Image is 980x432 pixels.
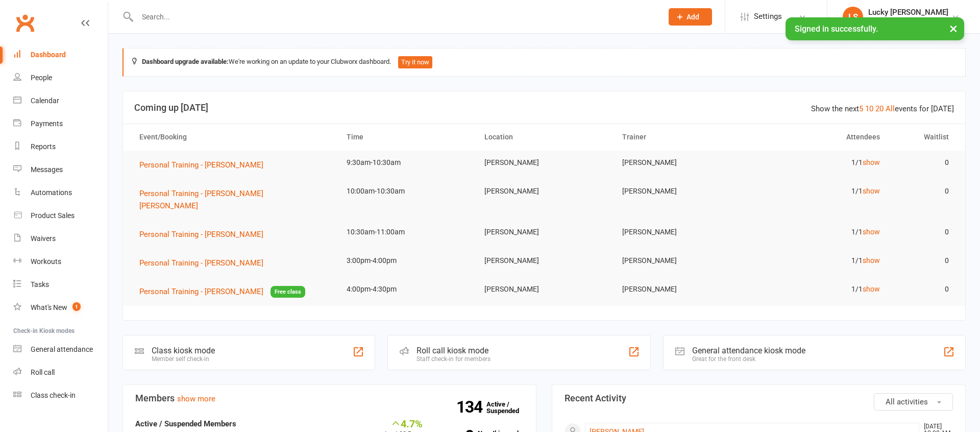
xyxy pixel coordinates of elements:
[13,43,108,66] a: Dashboard
[475,220,613,244] td: [PERSON_NAME]
[31,257,61,266] div: Workouts
[613,220,751,244] td: [PERSON_NAME]
[889,249,958,273] td: 0
[398,56,432,68] button: Try it now
[31,368,55,376] div: Roll call
[889,277,958,301] td: 0
[613,179,751,203] td: [PERSON_NAME]
[475,124,613,150] th: Location
[31,188,72,197] div: Automations
[31,119,63,128] div: Payments
[692,355,805,363] div: Great for the front desk
[889,124,958,150] th: Waitlist
[337,220,475,244] td: 10:30am-11:00am
[889,179,958,203] td: 0
[177,394,215,403] a: show more
[139,160,263,170] span: Personal Training - [PERSON_NAME]
[863,158,880,166] a: show
[751,151,889,175] td: 1/1
[122,48,966,77] div: We're working on an update to your Clubworx dashboard.
[13,181,108,204] a: Automations
[139,257,271,269] button: Personal Training - [PERSON_NAME]
[31,391,76,399] div: Class check-in
[565,393,953,403] h3: Recent Activity
[139,187,328,212] button: Personal Training - [PERSON_NAME] [PERSON_NAME]
[811,103,954,115] div: Show the next events for [DATE]
[139,230,263,239] span: Personal Training - [PERSON_NAME]
[13,273,108,296] a: Tasks
[337,249,475,273] td: 3:00pm-4:00pm
[13,296,108,319] a: What's New1
[31,97,59,105] div: Calendar
[486,393,531,422] a: 134Active / Suspended
[31,142,56,151] div: Reports
[416,346,491,355] div: Roll call kiosk mode
[475,277,613,301] td: [PERSON_NAME]
[613,249,751,273] td: [PERSON_NAME]
[31,303,67,311] div: What's New
[72,302,81,311] span: 1
[456,399,486,415] strong: 134
[13,338,108,361] a: General attendance kiosk mode
[31,74,52,82] div: People
[135,419,236,428] strong: Active / Suspended Members
[13,66,108,89] a: People
[31,345,93,353] div: General attendance
[751,124,889,150] th: Attendees
[271,286,305,298] span: Free class
[613,124,751,150] th: Trainer
[337,151,475,175] td: 9:30am-10:30am
[751,220,889,244] td: 1/1
[13,158,108,181] a: Messages
[863,285,880,293] a: show
[134,103,954,113] h3: Coming up [DATE]
[692,346,805,355] div: General attendance kiosk mode
[863,228,880,236] a: show
[31,165,63,174] div: Messages
[139,228,271,241] button: Personal Training - [PERSON_NAME]
[868,17,948,26] div: Bodyline Fitness
[31,211,75,220] div: Product Sales
[337,179,475,203] td: 10:00am-10:30am
[886,104,895,113] a: All
[31,280,49,289] div: Tasks
[13,89,108,112] a: Calendar
[687,13,699,21] span: Add
[751,249,889,273] td: 1/1
[12,10,38,36] a: Clubworx
[135,393,524,403] h3: Members
[337,277,475,301] td: 4:00pm-4:30pm
[874,393,953,411] button: All activities
[139,189,263,210] span: Personal Training - [PERSON_NAME] [PERSON_NAME]
[139,159,271,171] button: Personal Training - [PERSON_NAME]
[475,249,613,273] td: [PERSON_NAME]
[385,418,423,429] div: 4.7%
[152,346,215,355] div: Class kiosk mode
[613,277,751,301] td: [PERSON_NAME]
[859,104,863,113] a: 5
[139,258,263,268] span: Personal Training - [PERSON_NAME]
[134,10,655,24] input: Search...
[13,250,108,273] a: Workouts
[475,179,613,203] td: [PERSON_NAME]
[31,51,66,59] div: Dashboard
[865,104,873,113] a: 10
[152,355,215,363] div: Member self check-in
[613,151,751,175] td: [PERSON_NAME]
[875,104,884,113] a: 20
[868,8,948,17] div: Lucky [PERSON_NAME]
[795,24,878,34] span: Signed in successfully.
[475,151,613,175] td: [PERSON_NAME]
[669,8,712,26] button: Add
[130,124,337,150] th: Event/Booking
[889,220,958,244] td: 0
[139,285,305,298] button: Personal Training - [PERSON_NAME]Free class
[843,7,863,27] div: LS
[754,5,782,28] span: Settings
[337,124,475,150] th: Time
[139,287,263,296] span: Personal Training - [PERSON_NAME]
[863,256,880,265] a: show
[13,204,108,227] a: Product Sales
[889,151,958,175] td: 0
[751,277,889,301] td: 1/1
